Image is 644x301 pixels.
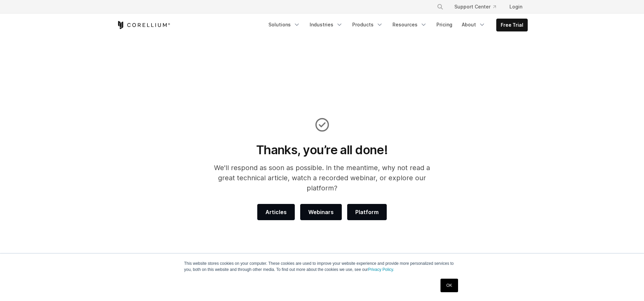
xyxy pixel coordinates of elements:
[429,1,528,13] div: Navigation Menu
[264,19,304,31] a: Solutions
[440,279,458,292] a: OK
[308,208,334,216] span: Webinars
[264,19,528,31] div: Navigation Menu
[347,204,387,220] a: Platform
[257,204,295,220] a: Articles
[449,1,501,13] a: Support Center
[458,19,490,31] a: About
[368,267,394,272] a: Privacy Policy.
[184,260,460,273] p: This website stores cookies on your computer. These cookies are used to improve your website expe...
[432,19,456,31] a: Pricing
[117,21,170,29] a: Corellium Home
[434,1,446,13] button: Search
[205,142,439,157] h1: Thanks, you’re all done!
[388,19,431,31] a: Resources
[504,1,528,13] a: Login
[205,163,439,193] p: We'll respond as soon as possible. In the meantime, why not read a great technical article, watch...
[306,19,347,31] a: Industries
[497,19,527,31] a: Free Trial
[300,204,342,220] a: Webinars
[348,19,387,31] a: Products
[355,208,379,216] span: Platform
[265,208,287,216] span: Articles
